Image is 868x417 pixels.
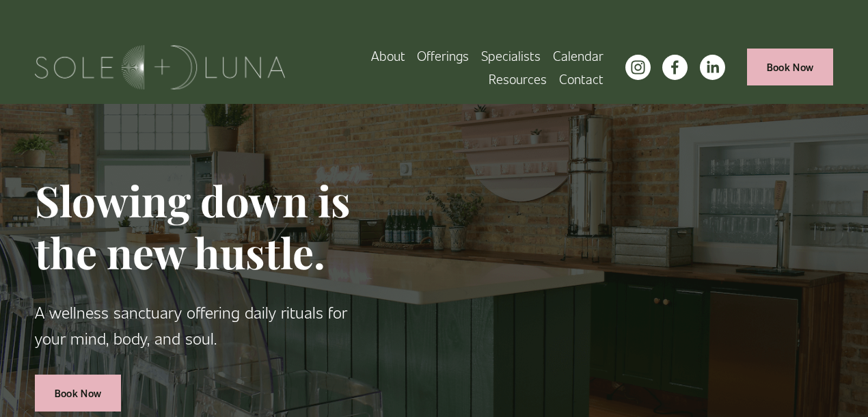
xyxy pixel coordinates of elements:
[417,45,469,66] span: Offerings
[489,68,547,89] span: Resources
[481,44,541,67] a: Specialists
[747,49,833,86] a: Book Now
[662,55,688,80] a: facebook-unauth
[553,44,603,67] a: Calendar
[417,44,469,67] a: folder dropdown
[700,55,725,80] a: LinkedIn
[35,45,286,90] img: Sole + Luna
[35,375,121,412] a: Book Now
[559,67,603,90] a: Contact
[35,299,364,351] p: A wellness sanctuary offering daily rituals for your mind, body, and soul.
[625,55,651,80] a: instagram-unauth
[35,174,364,278] h1: Slowing down is the new hustle.
[489,67,547,90] a: folder dropdown
[371,44,405,67] a: About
